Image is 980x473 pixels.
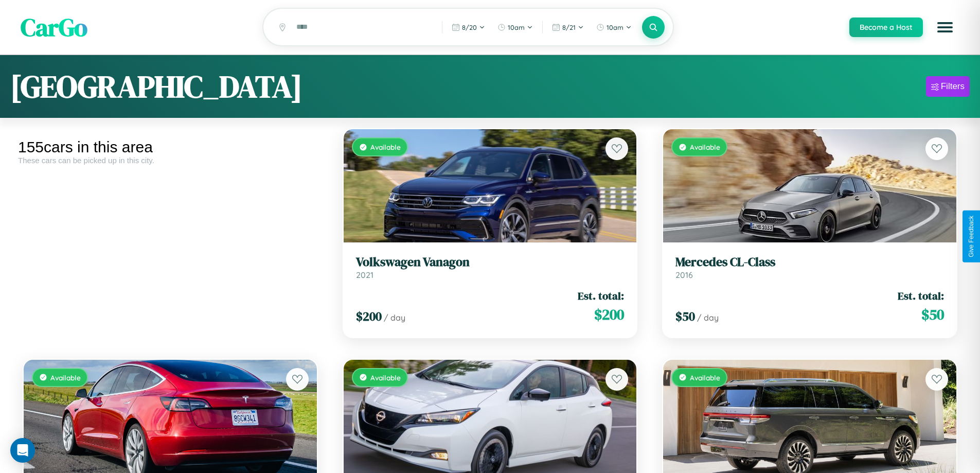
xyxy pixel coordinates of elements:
a: Mercedes CL-Class2016 [675,255,944,280]
div: Filters [941,81,965,92]
button: Open menu [931,13,959,42]
button: 8/20 [447,19,490,36]
span: Available [690,143,720,151]
span: $ 200 [594,304,624,325]
span: 10am [607,23,623,31]
div: Open Intercom Messenger [10,438,35,463]
div: 155 cars in this area [18,138,323,156]
span: Est. total: [578,288,624,303]
h3: Volkswagen Vanagon [356,255,625,270]
span: Available [690,373,720,382]
span: 2016 [675,270,693,280]
span: $ 200 [356,308,382,325]
span: / day [384,312,405,323]
span: 2021 [356,270,373,280]
button: Filters [926,76,970,97]
span: $ 50 [921,304,944,325]
span: CarGo [21,10,87,44]
span: Available [370,373,401,382]
button: 8/21 [547,19,589,36]
span: 8 / 20 [462,23,477,31]
h3: Mercedes CL-Class [675,255,944,270]
div: Give Feedback [968,216,975,257]
button: 10am [492,19,538,36]
span: / day [697,312,719,323]
button: Become a Host [849,17,923,37]
a: Volkswagen Vanagon2021 [356,255,625,280]
span: 10am [508,23,525,31]
h1: [GEOGRAPHIC_DATA] [10,65,302,108]
div: These cars can be picked up in this city. [18,156,323,165]
span: Available [50,373,81,382]
span: 8 / 21 [562,23,576,31]
span: $ 50 [675,308,695,325]
button: 10am [591,19,637,36]
span: Est. total: [898,288,944,303]
span: Available [370,143,401,151]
